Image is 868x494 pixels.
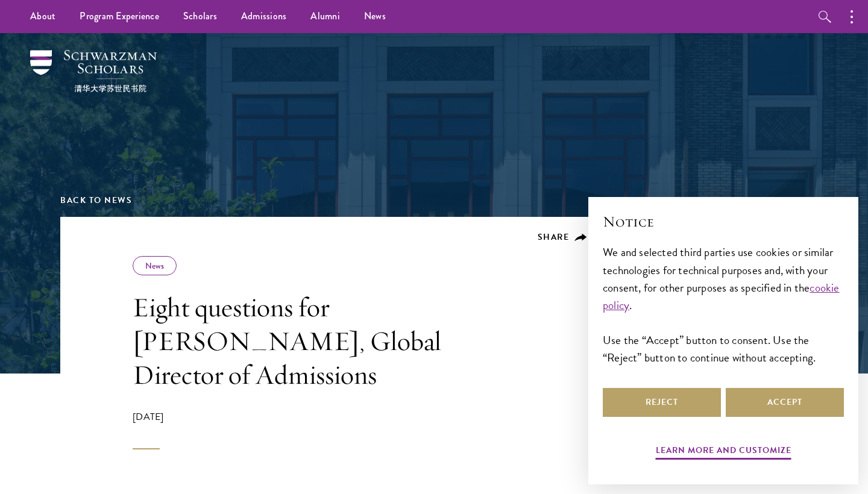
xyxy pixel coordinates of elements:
a: News [145,260,164,272]
button: Learn more and customize [656,443,791,461]
button: Share [538,232,588,243]
a: cookie policy [603,279,840,314]
div: We and selected third parties use cookies or similar technologies for technical purposes and, wit... [603,243,844,366]
img: Schwarzman Scholars [30,50,157,92]
h1: Eight questions for [PERSON_NAME], Global Director of Admissions [133,290,476,392]
a: Back to News [60,194,132,207]
div: [DATE] [133,410,476,449]
button: Reject [603,388,721,417]
span: Share [538,231,570,243]
h2: Notice [603,211,844,232]
button: Accept [726,388,844,417]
